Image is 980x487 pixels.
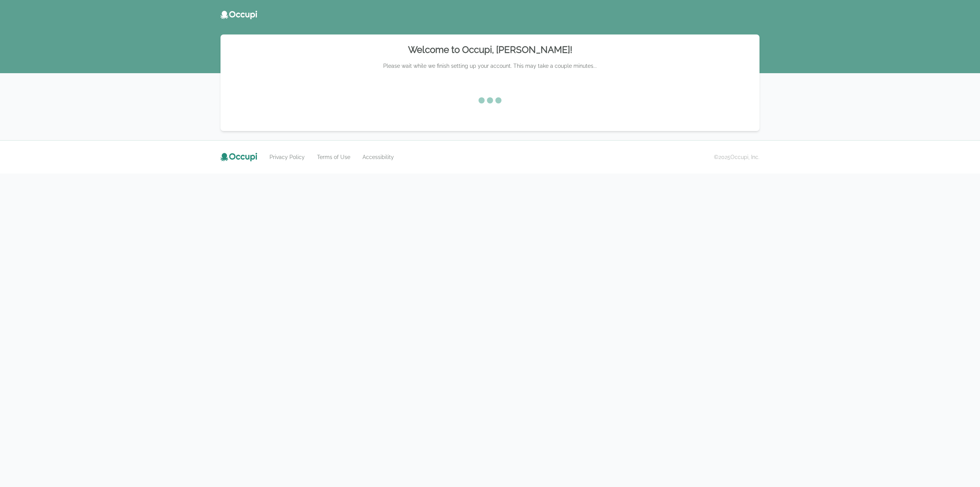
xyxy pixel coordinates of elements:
[363,153,394,161] a: Accessibility
[269,153,305,161] a: Privacy Policy
[230,44,750,56] h2: Welcome to Occupi, [PERSON_NAME]!
[230,62,750,70] p: Please wait while we finish setting up your account. This may take a couple minutes...
[317,153,350,161] a: Terms of Use
[714,153,759,161] small: © 2025 Occupi, Inc.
